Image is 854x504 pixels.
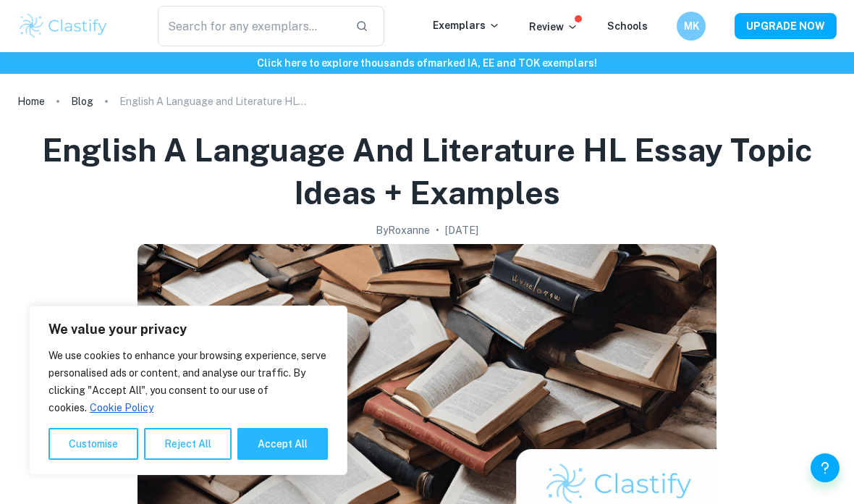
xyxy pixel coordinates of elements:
[445,222,478,238] h2: [DATE]
[3,55,851,71] h6: Click here to explore thousands of marked IA, EE and TOK exemplars !
[376,222,430,238] h2: By Roxanne
[436,222,439,238] p: •
[529,19,578,35] p: Review
[735,13,837,39] button: UPGRADE NOW
[17,91,45,112] a: Home
[35,129,819,214] h1: English A Language and Literature HL Essay Topic Ideas + Examples
[677,12,706,41] button: MK
[607,20,648,32] a: Schools
[811,453,840,482] button: Help and Feedback
[71,91,93,112] a: Blog
[29,306,347,475] div: We value your privacy
[17,12,109,41] img: Clastify logo
[433,17,500,33] p: Exemplars
[48,321,328,338] p: We value your privacy
[119,93,308,109] p: English A Language and Literature HL Essay Topic Ideas + Examples
[683,18,700,34] h6: MK
[48,428,138,460] button: Customise
[237,428,328,460] button: Accept All
[144,428,232,460] button: Reject All
[158,6,344,46] input: Search for any exemplars...
[48,347,328,416] p: We use cookies to enhance your browsing experience, serve personalised ads or content, and analys...
[89,401,154,414] a: Cookie Policy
